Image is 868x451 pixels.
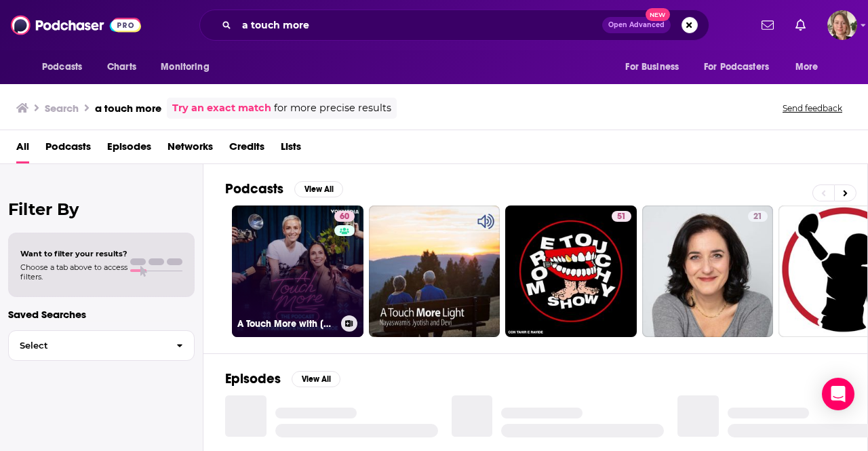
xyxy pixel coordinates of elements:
[232,205,363,337] a: 60A Touch More with [PERSON_NAME] & [PERSON_NAME]
[8,308,195,321] p: Saved Searches
[695,54,789,80] button: open menu
[172,100,271,116] a: Try an exact match
[9,341,165,350] span: Select
[45,136,91,163] a: Podcasts
[45,102,79,115] h3: Search
[11,12,141,38] img: Podchaser - Follow, Share and Rate Podcasts
[294,181,343,197] button: View All
[827,10,857,40] span: Logged in as AriFortierPr
[20,249,127,258] span: Want to filter your results?
[237,318,336,330] h3: A Touch More with [PERSON_NAME] & [PERSON_NAME]
[602,17,671,33] button: Open AdvancedNew
[642,205,774,337] a: 21
[225,180,343,197] a: PodcastsView All
[748,211,768,222] a: 21
[161,58,209,77] span: Monitoring
[795,58,818,77] span: More
[822,378,854,410] div: Open Intercom Messenger
[612,211,631,222] a: 51
[42,58,82,77] span: Podcasts
[8,330,195,361] button: Select
[790,14,811,37] a: Show notifications dropdown
[281,136,301,163] a: Lists
[95,102,161,115] h3: a touch more
[225,370,340,387] a: EpisodesView All
[274,100,391,116] span: for more precise results
[98,54,144,80] a: Charts
[107,136,151,163] a: Episodes
[16,136,29,163] a: All
[608,22,665,28] span: Open Advanced
[292,371,340,387] button: View All
[225,370,281,387] h2: Episodes
[340,210,349,224] span: 60
[151,54,226,80] button: open menu
[505,205,637,337] a: 51
[167,136,213,163] a: Networks
[786,54,835,80] button: open menu
[756,14,779,37] a: Show notifications dropdown
[8,199,195,219] h2: Filter By
[20,262,127,281] span: Choose a tab above to access filters.
[778,102,846,114] button: Send feedback
[616,54,696,80] button: open menu
[827,10,857,40] button: Show profile menu
[107,58,136,77] span: Charts
[704,58,769,77] span: For Podcasters
[334,211,355,222] a: 60
[625,58,679,77] span: For Business
[225,180,283,197] h2: Podcasts
[33,54,100,80] button: open menu
[229,136,264,163] a: Credits
[753,210,762,224] span: 21
[646,8,670,21] span: New
[827,10,857,40] img: User Profile
[617,210,626,224] span: 51
[237,14,602,36] input: Search podcasts, credits, & more...
[199,9,709,41] div: Search podcasts, credits, & more...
